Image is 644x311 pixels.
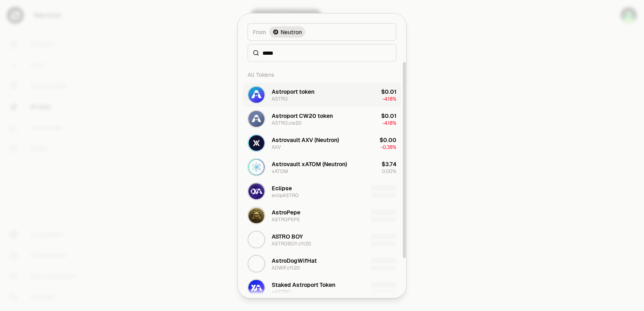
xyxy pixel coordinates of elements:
div: Astroport CW20 token [272,111,333,119]
div: Astroport token [272,87,314,95]
div: eclipASTRO [272,192,299,198]
span: -4.18% [382,119,396,126]
button: AXV LogoAstrovault AXV (Neutron)AXV$0.00-0.38% [243,131,401,155]
div: ASTROBOY.cft20 [272,240,311,247]
div: AstroPepe [272,208,300,216]
div: AXV [272,144,281,150]
img: xASTRO Logo [248,280,264,296]
button: eclipASTRO LogoEclipseeclipASTRO [243,179,401,203]
div: ASTRO [272,95,288,102]
button: ASTRO.cw20 LogoAstroport CW20 tokenASTRO.cw20$0.01-4.18% [243,107,401,131]
img: ASTRO Logo [248,87,264,103]
div: AstroDogWifHat [272,256,317,264]
img: eclipASTRO Logo [248,183,264,199]
div: ASTRO BOY [272,232,303,240]
button: ASTRO LogoAstroport tokenASTRO$0.01-4.18% [243,82,401,107]
span: Neutron [281,28,302,36]
div: Astrovault xATOM (Neutron) [272,160,347,168]
img: ASTRO.cw20 Logo [248,111,264,127]
div: $0.00 [380,136,396,144]
span: 0.00% [382,168,396,174]
button: FromNeutron LogoNeutron [248,23,396,41]
div: ADWIF.cft20 [272,264,300,271]
button: ASTROPEPE LogoAstroPepeASTROPEPE [243,203,401,227]
button: ASTROBOY.cft20 LogoASTRO BOYASTROBOY.cft20 [243,227,401,251]
div: xASTRO [272,288,291,295]
img: Neutron Logo [272,29,279,35]
span: From [253,28,266,36]
div: Eclipse [272,184,292,192]
button: xATOM LogoAstrovault xATOM (Neutron)xATOM$3.740.00% [243,155,401,179]
div: Astrovault AXV (Neutron) [272,136,339,144]
img: AXV Logo [248,135,264,151]
div: All Tokens [243,66,401,82]
button: xASTRO LogoStaked Astroport TokenxASTRO [243,276,401,300]
span: -0.38% [381,144,396,150]
div: $0.01 [381,87,396,95]
div: Staked Astroport Token [272,280,335,288]
div: $0.01 [381,111,396,119]
div: xATOM [272,168,288,174]
img: ASTROPEPE Logo [248,207,264,223]
img: xATOM Logo [248,159,264,175]
button: ADWIF.cft20 LogoAstroDogWifHatADWIF.cft20 [243,251,401,276]
div: $3.74 [382,160,396,168]
div: ASTRO.cw20 [272,119,301,126]
div: ASTROPEPE [272,216,300,222]
span: -4.18% [382,95,396,102]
